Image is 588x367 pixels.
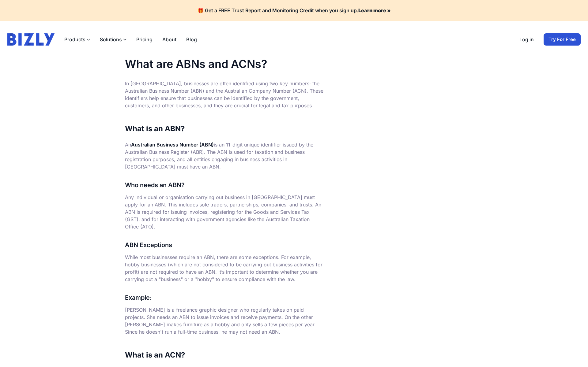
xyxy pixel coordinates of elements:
[162,36,176,43] a: About
[100,36,126,43] button: Solutions
[131,142,214,148] strong: Australian Business Number (ABN)
[519,36,534,43] a: Log in
[7,7,581,13] h4: 🎁 Get a FREE Trust Report and Monitoring Credit when you sign up.
[125,141,324,170] p: An is an 11-digit unique identifier issued by the Australian Business Register (ABR). The ABN is ...
[125,254,324,283] p: While most businesses require an ABN, there are some exceptions. For example, hobby businesses (w...
[125,306,324,335] p: [PERSON_NAME] is a freelance graphic designer who regularly takes on paid projects. She needs an ...
[125,240,324,250] h3: ABN Exceptions
[358,7,391,13] a: Learn more »
[125,180,324,190] h3: Who needs an ABN?
[125,58,324,70] h1: What are ABNs and ACNs?
[136,36,153,43] a: Pricing
[125,194,324,230] p: Any individual or organisation carrying out business in [GEOGRAPHIC_DATA] must apply for an ABN. ...
[125,80,324,109] p: In [GEOGRAPHIC_DATA], businesses are often identified using two key numbers: the Australian Busin...
[544,33,581,46] a: Try For Free
[125,293,324,302] h3: Example:
[125,350,324,360] h2: What is an ACN?
[186,36,197,43] a: Blog
[125,124,324,134] h2: What is an ABN?
[64,36,90,43] button: Products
